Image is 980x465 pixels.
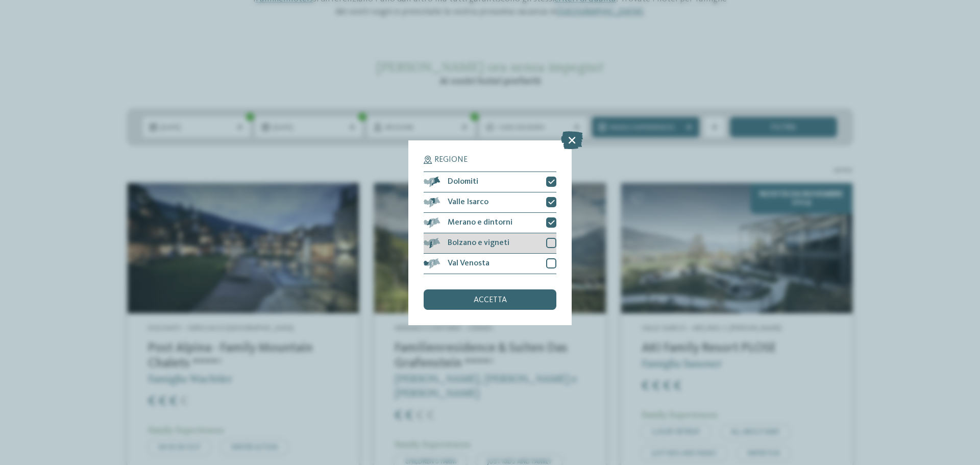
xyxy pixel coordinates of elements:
[434,156,468,164] span: Regione
[448,198,488,206] span: Valle Isarco
[448,218,512,227] span: Merano e dintorni
[448,259,489,267] span: Val Venosta
[448,239,509,247] span: Bolzano e vigneti
[448,178,478,186] span: Dolomiti
[474,296,507,304] span: accetta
